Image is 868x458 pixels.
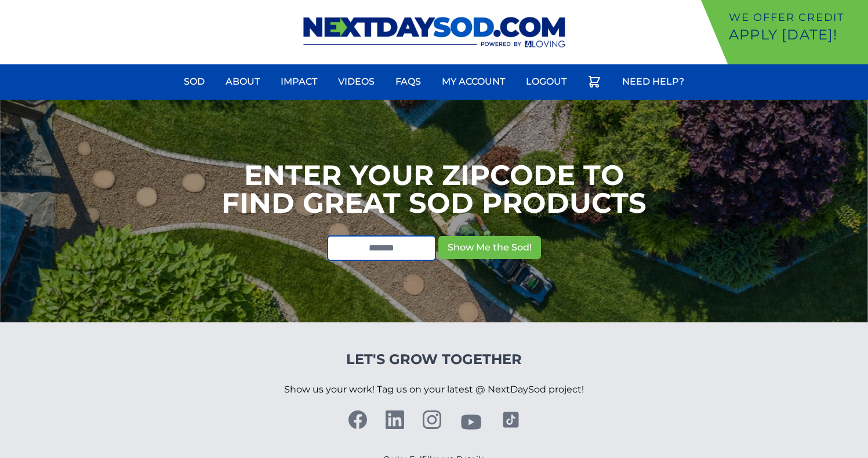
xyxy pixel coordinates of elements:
p: Show us your work! Tag us on your latest @ NextDaySod project! [284,369,584,410]
a: Need Help? [615,68,691,96]
p: Apply [DATE]! [729,26,863,44]
a: FAQs [388,68,428,96]
a: Impact [274,68,324,96]
p: We offer Credit [729,9,863,26]
h4: Let's Grow Together [284,350,584,369]
a: Sod [177,68,212,96]
a: Videos [331,68,382,96]
a: Logout [519,68,573,96]
button: Show Me the Sod! [438,236,541,259]
h1: Enter your Zipcode to Find Great Sod Products [221,161,647,217]
a: About [219,68,267,96]
a: My Account [435,68,512,96]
